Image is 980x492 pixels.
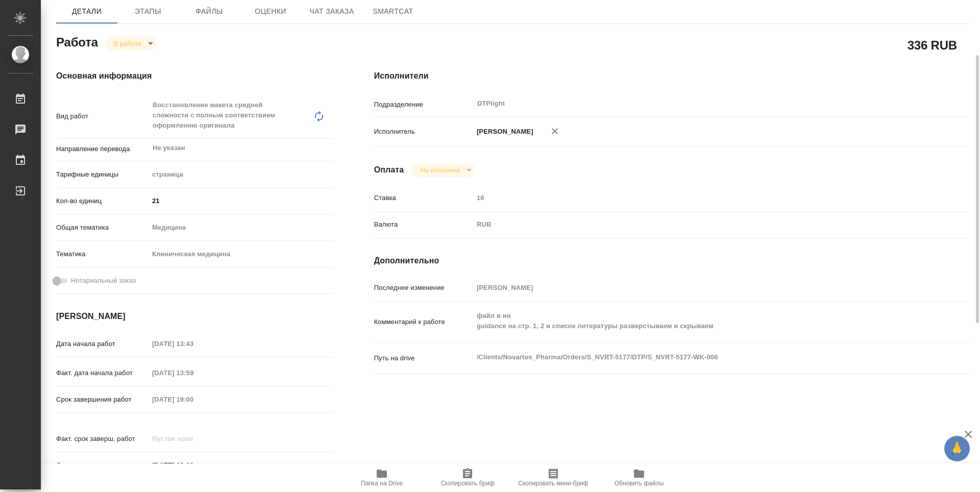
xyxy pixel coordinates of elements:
span: Оценки [246,5,295,18]
p: Факт. срок заверш. работ [56,434,149,444]
p: Путь на drive [374,353,473,363]
span: Детали [62,5,111,18]
div: Медицина [149,219,333,236]
span: Чат заказа [307,5,356,18]
span: Обновить файлы [615,480,664,487]
h4: Основная информация [56,70,333,82]
p: Общая тематика [56,223,149,233]
span: 🙏 [948,438,966,459]
button: Удалить исполнителя [544,120,566,142]
h2: Работа [56,32,98,51]
input: Пустое поле [149,365,238,380]
div: В работе [106,37,157,51]
button: Скопировать мини-бриф [510,463,596,492]
p: Комментарий к работе [374,317,473,327]
div: Клиническая медицина [149,245,333,263]
p: Ставка [374,193,473,203]
p: Дата начала работ [56,339,149,349]
button: В работе [111,39,144,48]
input: Пустое поле [473,190,919,205]
p: Подразделение [374,100,473,110]
span: Скопировать мини-бриф [518,480,588,487]
h4: Исполнители [374,70,969,82]
div: страница [149,166,333,183]
div: В работе [412,163,475,177]
button: Не оплачена [417,166,462,175]
h4: Дополнительно [374,255,969,267]
p: Срок завершения услуги [56,460,149,471]
p: Тарифные единицы [56,169,149,180]
span: Нотариальный заказ [71,276,136,286]
span: Папка на Drive [361,480,403,487]
p: Кол-во единиц [56,196,149,206]
button: 🙏 [944,436,970,461]
button: Папка на Drive [339,463,425,492]
p: Валюта [374,219,473,230]
span: Файлы [185,5,234,18]
span: SmartCat [369,5,418,18]
p: Тематика [56,249,149,259]
h2: 336 RUB [908,36,957,54]
textarea: файл в ин guidance на стр. 1, 2 и список литературы разверстываем и скрываем [473,307,919,335]
span: Скопировать бриф [440,480,494,487]
p: Факт. дата начала работ [56,368,149,378]
input: Пустое поле [473,280,919,295]
span: Этапы [124,5,173,18]
input: Пустое поле [149,431,238,446]
textarea: /Clients/Novartos_Pharma/Orders/S_NVRT-5177/DTP/S_NVRT-5177-WK-006 [473,349,919,366]
p: Направление перевода [56,144,149,154]
p: Последнее изменение [374,283,473,293]
h4: Оплата [374,164,404,176]
input: ✎ Введи что-нибудь [149,193,333,208]
h4: [PERSON_NAME] [56,310,333,323]
button: Обновить файлы [596,463,682,492]
input: Пустое поле [149,392,238,407]
input: Пустое поле [149,336,238,351]
p: Срок завершения работ [56,395,149,405]
div: RUB [473,216,919,233]
input: ✎ Введи что-нибудь [149,458,238,473]
button: Скопировать бриф [425,463,510,492]
p: Вид работ [56,111,149,121]
p: [PERSON_NAME] [473,127,533,137]
p: Исполнитель [374,127,473,137]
